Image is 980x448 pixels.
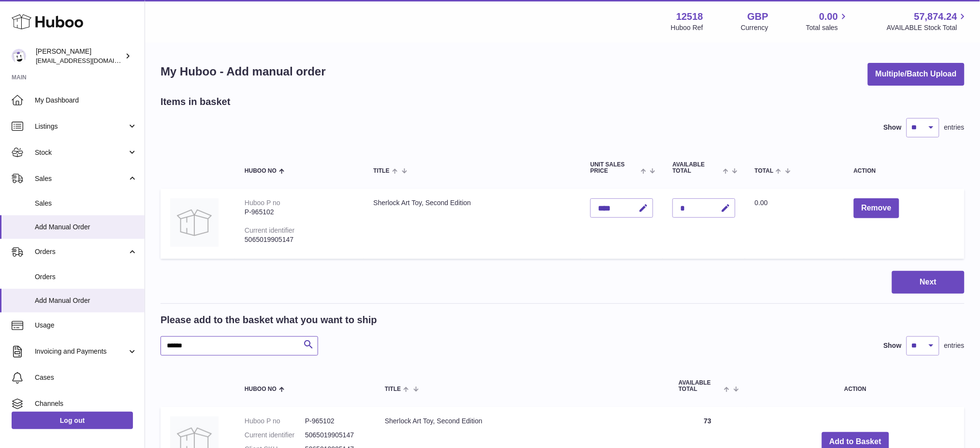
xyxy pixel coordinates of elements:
[35,296,137,305] span: Add Manual Order
[671,23,703,32] div: Huboo Ref
[35,321,137,330] span: Usage
[887,10,968,32] a: 57,874.24 AVAILABLE Stock Total
[35,223,137,232] span: Add Manual Order
[12,49,26,63] img: internalAdmin-12518@internal.huboo.com
[914,10,957,23] span: 57,874.24
[35,148,127,157] span: Stock
[35,347,127,356] span: Invoicing and Payments
[35,122,127,131] span: Listings
[676,10,703,23] strong: 12518
[36,47,123,65] div: [PERSON_NAME]
[35,399,137,408] span: Channels
[35,174,127,183] span: Sales
[35,373,137,382] span: Cases
[887,23,968,32] span: AVAILABLE Stock Total
[741,23,769,32] div: Currency
[36,57,142,64] span: [EMAIL_ADDRESS][DOMAIN_NAME]
[35,247,127,256] span: Orders
[819,10,838,23] span: 0.00
[806,23,849,32] span: Total sales
[806,10,849,32] a: 0.00 Total sales
[747,10,768,23] strong: GBP
[35,199,137,208] span: Sales
[35,96,137,105] span: My Dashboard
[12,412,133,429] a: Log out
[35,272,137,282] span: Orders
